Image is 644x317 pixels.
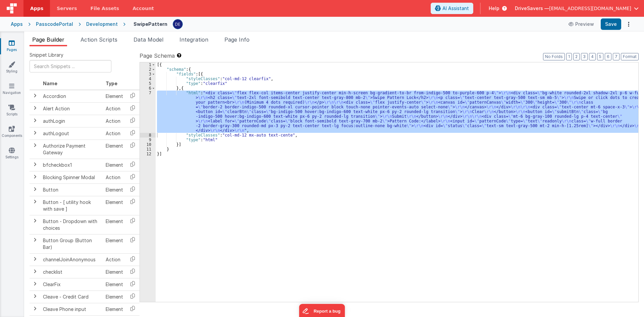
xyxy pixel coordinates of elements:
[40,159,103,171] td: bfcheckbox1
[103,159,126,171] td: Element
[597,53,603,60] button: 5
[103,215,126,234] td: Element
[40,90,103,103] td: Accordion
[581,53,588,60] button: 3
[140,138,156,142] div: 9
[40,196,103,215] td: Button - [ utility hook with save ]
[605,53,611,60] button: 6
[140,52,175,60] span: Page Schema
[40,278,103,290] td: ClearFix
[103,115,126,127] td: Action
[40,127,103,140] td: authLogout
[40,102,103,115] td: Alert Action
[36,21,73,28] div: PasscodePortal
[106,81,117,86] span: Type
[103,140,126,159] td: Element
[11,21,23,28] div: Apps
[57,5,77,12] span: Servers
[103,171,126,183] td: Action
[140,133,156,138] div: 8
[140,86,156,91] div: 6
[40,215,103,234] td: Button - Dropdown with choices
[549,5,631,12] span: [EMAIL_ADDRESS][DOMAIN_NAME]
[431,3,473,14] button: AI Assistant
[489,5,499,12] span: Help
[613,53,620,60] button: 7
[40,253,103,266] td: channelJoinAnonymous
[103,183,126,196] td: Element
[103,90,126,103] td: Element
[103,196,126,215] td: Element
[589,53,596,60] button: 4
[103,234,126,253] td: Element
[103,253,126,266] td: Action
[40,234,103,253] td: Button Group (Button Bar)
[30,52,63,58] span: Snippet Library
[32,36,64,43] span: Page Builder
[86,21,118,28] div: Development
[103,303,126,315] td: Element
[224,36,250,43] span: Page Info
[140,67,156,72] div: 2
[140,152,156,156] div: 12
[515,5,639,12] button: DriveSavers — [EMAIL_ADDRESS][DOMAIN_NAME]
[40,183,103,196] td: Button
[140,62,156,67] div: 1
[515,5,549,12] span: DriveSavers —
[140,142,156,147] div: 10
[173,19,182,29] img: c1374c675423fc74691aaade354d0b4b
[621,53,639,60] button: Format
[40,290,103,303] td: Cleave - Credit Card
[140,147,156,152] div: 11
[103,266,126,278] td: Element
[103,290,126,303] td: Element
[601,18,621,30] button: Save
[442,5,469,12] span: AI Assistant
[133,21,167,27] h4: SwipePattern
[566,53,572,60] button: 1
[80,36,117,43] span: Action Scripts
[624,19,633,29] button: Options
[40,115,103,127] td: authLogin
[91,5,119,12] span: File Assets
[543,53,565,60] button: No Folds
[103,278,126,290] td: Element
[43,81,57,86] span: Name
[140,81,156,86] div: 5
[179,36,208,43] span: Integration
[40,171,103,183] td: Blocking Spinner Modal
[103,102,126,115] td: Action
[140,91,156,133] div: 7
[40,140,103,159] td: Authorize Payment Gateway
[30,5,43,12] span: Apps
[565,19,598,30] button: Preview
[40,303,103,315] td: Cleave Phone input
[30,60,111,72] input: Search Snippets ...
[103,127,126,140] td: Action
[133,36,163,43] span: Data Model
[573,53,580,60] button: 2
[40,266,103,278] td: checklist
[140,76,156,81] div: 4
[140,72,156,76] div: 3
